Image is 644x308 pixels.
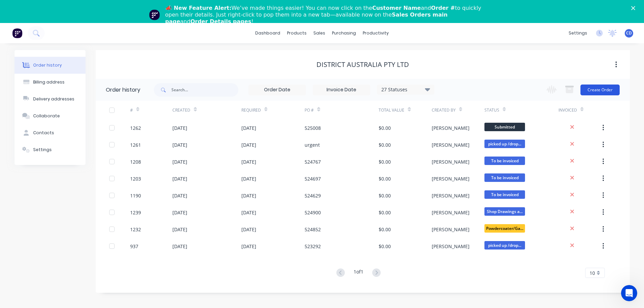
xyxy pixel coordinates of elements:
div: 1190 [130,192,141,199]
div: 1262 [130,124,141,132]
img: Factory [12,28,22,38]
span: Submitted [484,123,525,131]
div: [PERSON_NAME] [432,158,470,165]
div: 525008 [305,124,321,132]
div: 1203 [130,175,141,182]
div: $0.00 [379,141,391,148]
button: Settings [15,141,86,158]
div: Invoiced [558,101,601,119]
div: [DATE] [241,226,256,233]
div: Order history [33,62,62,68]
div: urgent [305,141,320,148]
button: Order history [15,57,86,74]
div: [DATE] [172,226,187,233]
div: 524852 [305,226,321,233]
div: Required [241,101,305,119]
div: [PERSON_NAME] [432,175,470,182]
div: 524697 [305,175,321,182]
div: Required [241,107,261,113]
div: PO # [305,107,314,113]
div: 1261 [130,141,141,148]
span: CD [626,30,632,36]
div: sales [310,28,329,38]
div: [DATE] [172,175,187,182]
input: Search... [171,83,238,97]
div: Contacts [33,130,54,136]
div: 1208 [130,158,141,165]
div: 524767 [305,158,321,165]
div: 27 Statuses [377,86,434,93]
div: # [130,101,172,119]
div: [DATE] [241,141,256,148]
span: picked up /drop... [484,140,525,148]
div: Close [631,6,638,10]
b: 📣 New Feature Alert: [165,5,232,11]
div: $0.00 [379,209,391,216]
div: [DATE] [172,243,187,250]
div: [DATE] [172,192,187,199]
div: Settings [33,147,52,153]
div: [DATE] [172,141,187,148]
div: [DATE] [172,209,187,216]
div: PO # [305,101,379,119]
div: Created [172,107,190,113]
div: 1239 [130,209,141,216]
div: $0.00 [379,226,391,233]
div: [DATE] [241,124,256,132]
div: Created By [432,107,456,113]
div: [PERSON_NAME] [432,141,470,148]
div: [DATE] [241,243,256,250]
div: [DATE] [241,158,256,165]
iframe: Intercom live chat [621,285,637,301]
div: [DATE] [241,209,256,216]
div: [DATE] [172,158,187,165]
div: [PERSON_NAME] [432,209,470,216]
div: [DATE] [241,192,256,199]
div: District Australia PTY LTD [316,61,409,69]
div: Total Value [379,107,404,113]
button: Contacts [15,124,86,141]
span: To be invoiced [484,190,525,199]
div: Order history [106,86,140,94]
div: [PERSON_NAME] [432,243,470,250]
div: $0.00 [379,175,391,182]
button: Delivery addresses [15,91,86,108]
div: $0.00 [379,243,391,250]
div: Status [484,101,558,119]
div: 937 [130,243,138,250]
div: 524900 [305,209,321,216]
div: purchasing [329,28,359,38]
div: productivity [359,28,392,38]
button: Create Order [580,85,620,95]
b: Order Details pages [190,18,251,25]
div: Created By [432,101,484,119]
div: # [130,107,133,113]
a: dashboard [252,28,284,38]
div: [DATE] [172,124,187,132]
button: Billing address [15,74,86,91]
span: To be invoiced [484,173,525,182]
div: 1 of 1 [354,268,363,278]
div: Delivery addresses [33,96,74,102]
b: Order # [431,5,455,11]
div: settings [565,28,591,38]
div: Created [172,101,241,119]
img: Profile image for Team [149,9,160,20]
div: Invoiced [558,107,577,113]
div: 524629 [305,192,321,199]
div: $0.00 [379,124,391,132]
span: 10 [590,269,595,277]
div: 1232 [130,226,141,233]
span: picked up /drop... [484,241,525,250]
b: Customer Name [372,5,421,11]
span: Powdercoater/Ga... [484,224,525,233]
button: Collaborate [15,108,86,124]
span: Shop Drawings a... [484,207,525,216]
div: 523292 [305,243,321,250]
div: [DATE] [241,175,256,182]
div: [PERSON_NAME] [432,124,470,132]
div: We’ve made things easier! You can now click on the and to quickly open their details. Just right-... [165,5,484,25]
div: Billing address [33,79,65,85]
div: $0.00 [379,192,391,199]
input: Invoice Date [313,85,370,95]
